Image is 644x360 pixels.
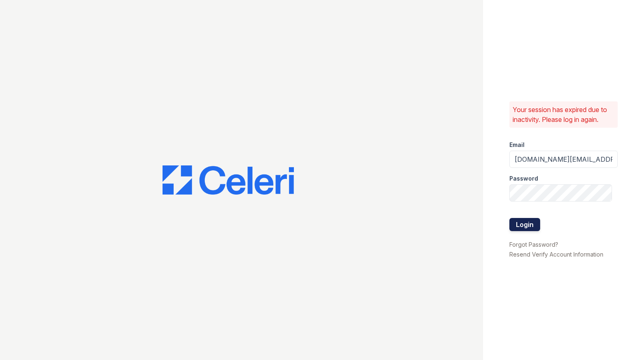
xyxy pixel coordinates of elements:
[513,105,614,124] p: Your session has expired due to inactivity. Please log in again.
[509,251,603,258] a: Resend Verify Account Information
[509,174,538,183] label: Password
[163,165,294,195] img: CE_Logo_Blue-a8612792a0a2168367f1c8372b55b34899dd931a85d93a1a3d3e32e68fde9ad4.png
[509,218,540,231] button: Login
[509,141,525,149] label: Email
[509,241,558,248] a: Forgot Password?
